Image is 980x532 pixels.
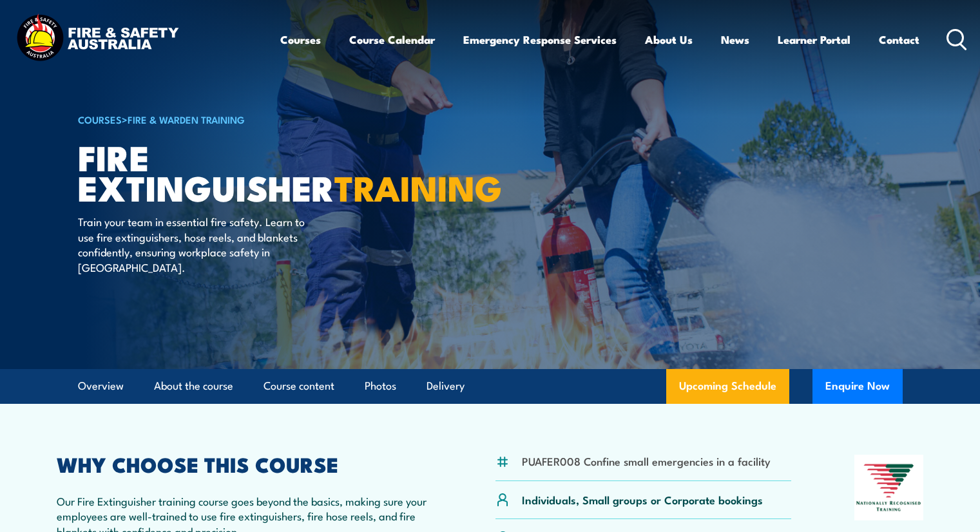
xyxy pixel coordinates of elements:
[78,142,396,202] h1: Fire Extinguisher
[78,369,124,403] a: Overview
[879,23,919,57] a: Contact
[721,23,749,57] a: News
[154,369,233,403] a: About the course
[280,23,321,57] a: Courses
[666,369,789,404] a: Upcoming Schedule
[854,455,924,520] img: Nationally Recognised Training logo.
[78,111,396,127] h6: >
[522,453,771,468] li: PUAFER008 Confine small emergencies in a facility
[264,369,334,403] a: Course content
[522,492,763,507] p: Individuals, Small groups or Corporate bookings
[128,112,245,126] a: Fire & Warden Training
[349,23,435,57] a: Course Calendar
[334,160,502,213] strong: TRAINING
[463,23,617,57] a: Emergency Response Services
[427,369,465,403] a: Delivery
[78,214,313,274] p: Train your team in essential fire safety. Learn to use fire extinguishers, hose reels, and blanke...
[812,369,903,404] button: Enquire Now
[645,23,693,57] a: About Us
[365,369,396,403] a: Photos
[57,455,433,473] h2: WHY CHOOSE THIS COURSE
[778,23,850,57] a: Learner Portal
[78,112,122,126] a: COURSES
